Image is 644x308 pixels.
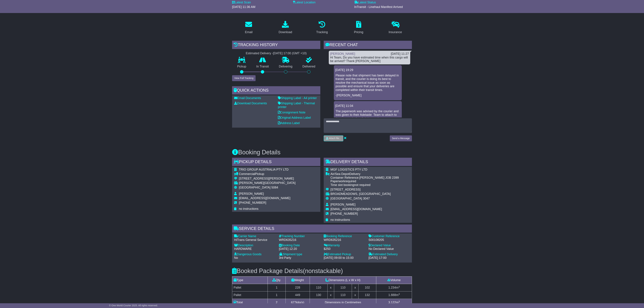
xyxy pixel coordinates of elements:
[234,253,276,256] div: Dangerous Goods
[268,276,285,284] td: Qty.
[336,110,400,124] p: The paperwork was advised by the courier and was given to their Adelaide Team to attach to the co...
[239,201,266,204] span: [PHONE_NUMBER]
[368,244,410,247] div: Declared Value
[310,291,327,299] td: 130
[285,299,310,306] td: kilo(s)
[363,197,370,200] span: 3047
[279,253,320,256] div: Shipment type
[389,30,402,34] div: Insurance
[376,291,412,299] td: m
[324,41,412,50] div: RECENT CHAT
[398,293,400,295] sup: 3
[376,276,412,284] td: Volume
[297,65,320,68] p: Delivered
[324,158,412,167] div: Delivery Details
[268,299,285,306] td: 2
[239,172,255,176] span: Commercial
[398,300,400,303] sup: 3
[376,299,412,306] td: m
[245,30,253,34] div: Email
[335,104,400,108] div: [DATE] 11:04
[330,197,362,200] span: [GEOGRAPHIC_DATA]
[354,5,403,9] span: InTransit - Linehaul Manifest Arrived
[239,192,264,195] span: [PERSON_NAME]
[291,301,296,304] span: 677
[368,247,410,251] div: No Declared Value
[276,20,294,36] a: Download
[324,256,365,260] div: [DATE] 09:00 to 15:00
[234,244,276,247] div: Description
[359,176,399,179] span: [PERSON_NAME] JOB 2399
[278,102,315,109] a: Shipping Label - Thermal printer
[324,238,365,242] div: WRD635216
[390,135,412,141] button: Send a Message
[285,284,310,291] td: 228
[232,158,320,167] div: Pickup Details
[268,284,285,291] td: 1
[234,238,276,242] div: HiTrans General Service
[239,172,295,176] div: Pickup
[386,20,404,36] a: Insurance
[354,183,370,187] span: not required
[232,224,412,234] div: Service Details
[285,276,310,284] td: Weight
[239,177,295,181] div: [STREET_ADDRESS][PERSON_NAME]
[232,276,268,284] td: Type
[330,183,399,187] div: Time slot booking
[330,207,382,211] span: [EMAIL_ADDRESS][DOMAIN_NAME]
[239,196,290,200] span: [EMAIL_ADDRESS][DOMAIN_NAME]
[359,284,376,291] td: 102
[352,284,359,291] td: x
[232,268,412,274] h3: Booked Package Details
[251,65,274,68] p: In Transit
[327,291,334,299] td: x
[239,181,295,185] div: [PERSON_NAME][GEOGRAPHIC_DATA]
[330,180,399,183] div: Paperwork
[274,65,297,68] p: Delivering
[278,116,311,119] a: Original Address Label
[279,234,320,238] div: Tracking Number
[232,149,412,156] h3: Booking Details
[334,291,352,299] td: 110
[388,293,396,297] span: 1.888
[336,74,400,92] p: Please note that shipment has been delayed in transit, and the courier is doing its best to resol...
[368,234,410,238] div: Customer Reference
[336,94,400,97] p: -[PERSON_NAME]
[327,284,334,291] td: x
[330,56,409,63] div: Hi Team, Do you have estimated time when this cargo will be arrived? Thank [PERSON_NAME]
[239,186,270,189] span: [GEOGRAPHIC_DATA]
[391,52,409,56] div: [DATE] 11:27
[334,284,352,291] td: 110
[109,304,158,307] span: © One World Courier 2025. All rights reserved.
[234,96,261,100] a: Email Documents
[232,65,251,68] p: Pickup
[388,286,396,289] span: 1.234
[330,172,349,176] span: Air/Sea Depot
[368,256,410,260] div: [DATE] 17:00
[330,212,358,215] span: [PHONE_NUMBER]
[314,20,330,36] a: Tracking
[268,291,285,299] td: 1
[330,176,399,180] div: Container Reference:
[293,1,315,4] label: Latest Location
[388,301,396,304] span: 3.122
[232,52,320,55] div: Estimated Delivery -
[368,238,410,242] div: S00108205
[335,68,400,72] div: [DATE] 19:29
[232,75,256,81] button: View Full Tracking
[352,291,359,299] td: x
[310,284,327,291] td: 110
[232,299,268,306] td: Total
[352,20,365,36] a: Pricing
[279,256,291,259] span: 3rd Party
[278,121,300,125] a: Address Label
[310,299,376,306] td: Dimensions in Centimetres
[303,267,343,274] span: (nonstackable)
[354,30,363,34] div: Pricing
[324,234,365,238] div: Booking Reference
[234,102,267,105] a: Download Documents
[239,207,258,210] span: no instructions
[330,218,350,221] span: no instructions
[278,96,317,100] a: Shipping Label - A4 printer
[232,291,268,299] td: Pallet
